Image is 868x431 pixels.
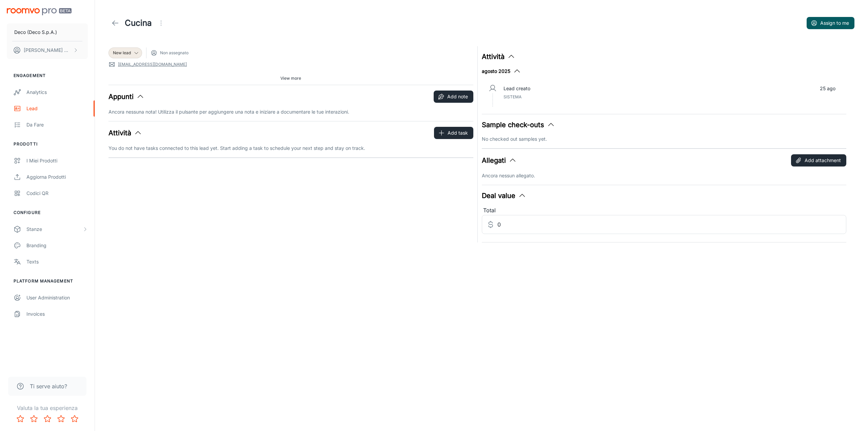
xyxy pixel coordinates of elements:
button: Assign to me [807,17,854,29]
p: Deco (Deco S.p.A.) [14,28,57,36]
div: Stanze [26,226,82,233]
p: 25 ago [820,85,835,92]
button: Attività [108,128,142,138]
img: Roomvo PRO Beta [7,8,72,15]
div: Branding [26,242,88,249]
p: No checked out samples yet. [482,135,847,143]
button: Add task [434,127,473,139]
h1: Cucina [125,17,152,29]
span: View more [280,75,301,81]
button: Allegati [482,155,517,165]
span: New lead [113,50,131,56]
button: Attività [482,52,515,62]
p: You do not have tasks connected to this lead yet. Start adding a task to schedule your next step ... [108,144,473,152]
div: New lead [108,47,142,58]
button: Appunti [108,92,144,102]
div: I miei prodotti [26,157,88,164]
p: Ancora nessuna nota! Utilizza il pulsante per aggiungere una nota e iniziare a documentare le tue... [108,108,473,116]
p: [PERSON_NAME] Moioli [24,46,72,54]
a: [EMAIL_ADDRESS][DOMAIN_NAME] [118,61,187,67]
button: agosto 2025 [482,67,521,75]
div: Codici QR [26,190,88,197]
input: Estimated deal value [497,215,847,234]
button: Deco (Deco S.p.A.) [7,23,88,41]
p: Lead creato [504,85,530,92]
p: Ancora nessun allegato. [482,172,847,179]
button: Add note [434,91,473,103]
button: [PERSON_NAME] Moioli [7,41,88,59]
div: Aggiorna prodotti [26,173,88,181]
button: Open menu [154,16,168,30]
button: View more [278,73,304,83]
button: Add attachment [791,154,846,166]
div: Texts [26,258,88,266]
span: Non assegnato [160,50,189,56]
button: Sample check-outs [482,120,555,130]
button: Deal value [482,191,526,201]
div: Da fare [26,121,88,129]
div: Total [482,206,847,215]
div: Lead [26,105,88,112]
div: Analytics [26,89,88,96]
span: Sistema [504,94,521,99]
